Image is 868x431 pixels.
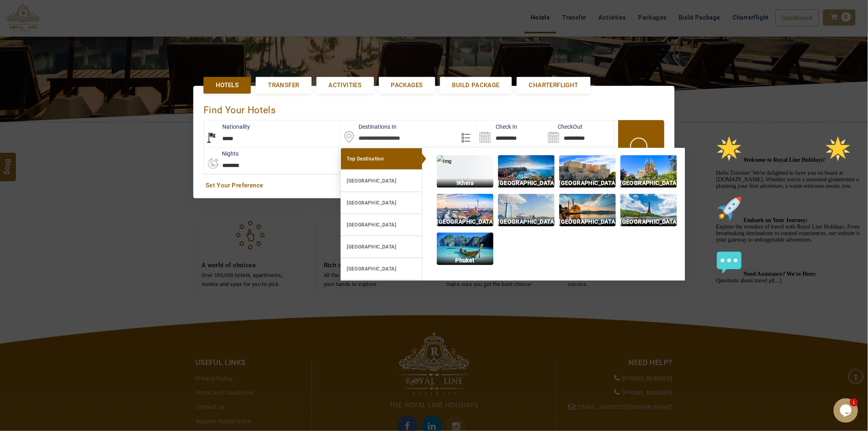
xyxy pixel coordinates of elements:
p: [GEOGRAPHIC_DATA] [559,178,616,188]
span: Packages [391,81,423,90]
b: [GEOGRAPHIC_DATA] [347,200,396,206]
span: Transfer [268,81,299,90]
a: [GEOGRAPHIC_DATA] [341,192,423,214]
img: :star2: [3,3,29,29]
label: Check In [477,123,517,131]
input: Search [546,121,614,147]
p: [GEOGRAPHIC_DATA] [620,217,677,226]
span: Charterflight [529,81,578,90]
img: img [437,155,494,188]
iframe: chat widget [834,398,860,423]
p: !Kheis [437,178,494,188]
label: Nationality [204,123,250,131]
strong: Embark on Your Journey: [31,85,95,91]
a: Hotels [204,77,251,94]
strong: Need Assistance? We're Here: [31,139,104,145]
input: Search [477,121,545,147]
img: img [559,155,616,188]
span: Hotels [216,81,239,90]
a: Build Package [440,77,512,94]
label: CheckOut [546,123,583,131]
img: img [437,194,494,226]
img: img [498,155,555,188]
img: img [620,194,677,226]
a: [GEOGRAPHIC_DATA] [341,170,423,192]
label: Destinations In [341,123,397,131]
label: nights [204,150,239,158]
b: [GEOGRAPHIC_DATA] [347,266,396,272]
span: Hello Traveler! We're delighted to have you on board at [DOMAIN_NAME]. Whether you're a seasoned ... [3,24,148,151]
img: img [437,233,494,265]
img: :rocket: [3,64,29,90]
a: Packages [379,77,435,94]
label: Rooms [339,150,375,158]
strong: Welcome to Royal Line Holidays! [31,24,139,31]
p: [GEOGRAPHIC_DATA] [498,217,555,226]
p: [GEOGRAPHIC_DATA] [559,217,616,226]
img: :speech_balloon: [3,117,29,143]
a: [GEOGRAPHIC_DATA] [341,258,423,280]
a: Transfer [256,77,311,94]
img: img [620,155,677,188]
span: Activities [329,81,362,90]
iframe: chat widget [713,132,860,394]
a: Top Destination [341,148,423,170]
div: Find Your Hotels [204,96,664,120]
b: Top Destination [347,156,384,162]
b: [GEOGRAPHIC_DATA] [347,244,396,250]
a: Activities [317,77,374,94]
a: Set Your Preference [206,181,662,190]
span: Build Package [452,81,500,90]
img: img [559,194,616,226]
b: [GEOGRAPHIC_DATA] [347,178,396,184]
a: [GEOGRAPHIC_DATA] [341,236,423,258]
div: 🌟 Welcome to Royal Line Holidays!🌟Hello Traveler! We're delighted to have you on board at [DOMAIN... [3,3,150,152]
b: [GEOGRAPHIC_DATA] [347,222,396,228]
img: :star2: [112,3,138,29]
img: img [498,194,555,226]
p: Phuket [437,256,494,265]
p: [GEOGRAPHIC_DATA] [437,217,494,226]
p: [GEOGRAPHIC_DATA] [498,178,555,188]
a: [GEOGRAPHIC_DATA] [341,214,423,236]
a: Charterflight [517,77,591,94]
p: [GEOGRAPHIC_DATA] [620,178,677,188]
